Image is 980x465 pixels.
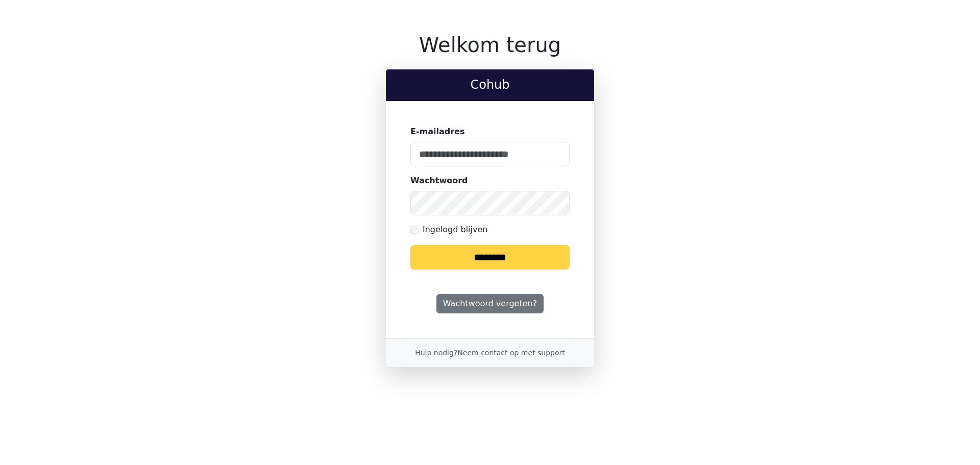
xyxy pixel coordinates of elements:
label: Ingelogd blijven [423,224,487,236]
h2: Cohub [394,78,586,92]
small: Hulp nodig? [415,349,565,357]
a: Wachtwoord vergeten? [436,294,544,313]
label: E-mailadres [410,126,465,138]
a: Neem contact op met support [457,349,565,357]
h1: Welkom terug [386,33,594,57]
label: Wachtwoord [410,175,468,187]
